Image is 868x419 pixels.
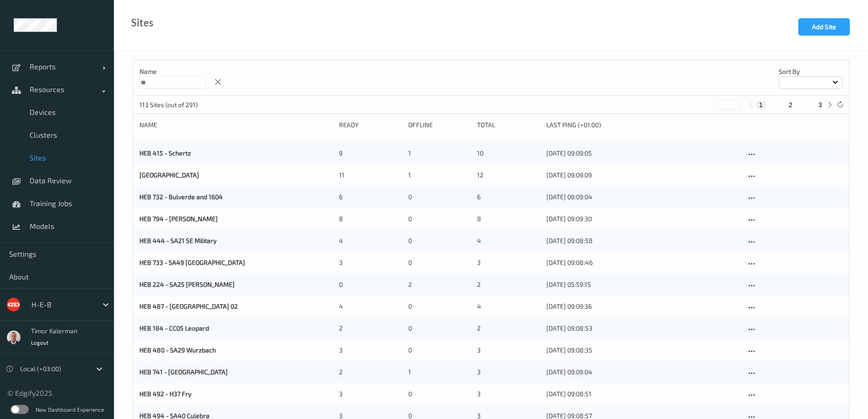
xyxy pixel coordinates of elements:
div: 11 [339,171,402,180]
div: 8 [477,214,540,223]
div: Last Ping (+01:00) [546,120,740,129]
div: 3 [339,346,402,355]
div: 4 [339,236,402,245]
div: [DATE] 09:09:36 [546,302,740,311]
div: [DATE] 09:08:53 [546,324,740,333]
div: 0 [408,214,471,223]
div: 4 [477,302,540,311]
div: [DATE] 09:08:51 [546,389,740,398]
div: Ready [339,120,402,129]
a: HEB 492 - H37 Fry [139,390,191,398]
div: 9 [339,149,402,158]
div: 0 [408,236,471,245]
div: [DATE] 09:09:05 [546,149,740,158]
div: 4 [477,236,540,245]
div: [DATE] 05:59:15 [546,280,740,289]
div: Name [139,120,333,129]
a: HEB 487 - [GEOGRAPHIC_DATA] 02 [139,302,238,310]
div: 0 [408,192,471,202]
div: 10 [477,149,540,158]
div: 3 [477,258,540,267]
div: Offline [408,120,471,129]
div: 1 [408,171,471,180]
div: Sites [131,18,154,27]
div: [DATE] 09:08:58 [546,236,740,245]
div: 0 [408,346,471,355]
a: HEB 224 - SA25 [PERSON_NAME] [139,280,235,288]
div: 2 [477,280,540,289]
a: HEB 480 - SA29 Wurzbach [139,346,216,354]
div: 0 [408,258,471,267]
div: 2 [339,324,402,333]
button: Add Site [798,18,850,36]
p: 113 Sites (out of 291) [139,100,208,109]
p: Sort by [779,67,842,76]
div: 3 [477,346,540,355]
a: HEB 741 - [GEOGRAPHIC_DATA] [139,368,228,376]
div: [DATE] 09:08:46 [546,258,740,267]
div: 3 [339,389,402,398]
div: Total [477,120,540,129]
a: HEB 415 - Schertz [139,149,191,157]
div: [DATE] 09:09:04 [546,367,740,377]
div: 2 [339,367,402,377]
div: 0 [339,280,402,289]
div: [DATE] 09:09:04 [546,192,740,202]
div: 0 [408,302,471,311]
a: HEB 732 - Bulverde and 1604 [139,193,223,201]
div: [DATE] 09:09:09 [546,171,740,180]
button: 3 [816,101,825,109]
div: 4 [339,302,402,311]
a: HEB 794 - [PERSON_NAME] [139,215,218,222]
a: HEB 733 - SA49 [GEOGRAPHIC_DATA] [139,259,245,266]
div: 12 [477,171,540,180]
div: 3 [477,389,540,398]
p: Name [139,67,206,76]
div: 6 [339,192,402,202]
div: 0 [408,324,471,333]
button: 2 [786,101,795,109]
div: 3 [339,258,402,267]
button: 1 [756,101,765,109]
div: 6 [477,192,540,202]
a: [GEOGRAPHIC_DATA] [139,171,199,179]
div: [DATE] 09:08:35 [546,346,740,355]
div: [DATE] 09:09:30 [546,214,740,223]
div: 0 [408,389,471,398]
div: 2 [477,324,540,333]
div: 3 [477,367,540,377]
div: 1 [408,149,471,158]
div: 8 [339,214,402,223]
a: HEB 444 - SA21 SE Military [139,237,216,244]
a: HEB 184 - CC05 Leopard [139,324,209,332]
div: 2 [408,280,471,289]
div: 1 [408,367,471,377]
